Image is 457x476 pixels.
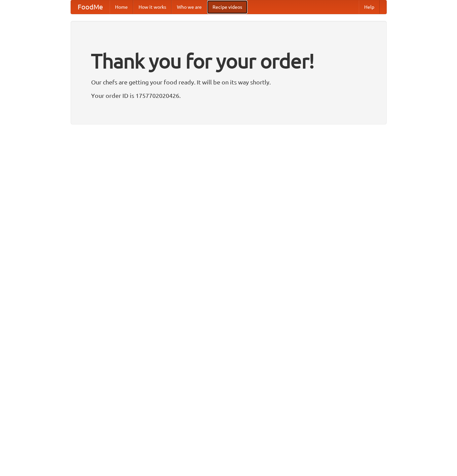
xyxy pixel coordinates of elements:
[172,0,207,14] a: Who we are
[91,90,366,101] p: Your order ID is 1757702020426.
[91,77,366,87] p: Our chefs are getting your food ready. It will be on its way shortly.
[133,0,172,14] a: How it works
[110,0,133,14] a: Home
[91,45,366,77] h1: Thank you for your order!
[71,0,110,14] a: FoodMe
[359,0,380,14] a: Help
[207,0,247,14] a: Recipe videos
